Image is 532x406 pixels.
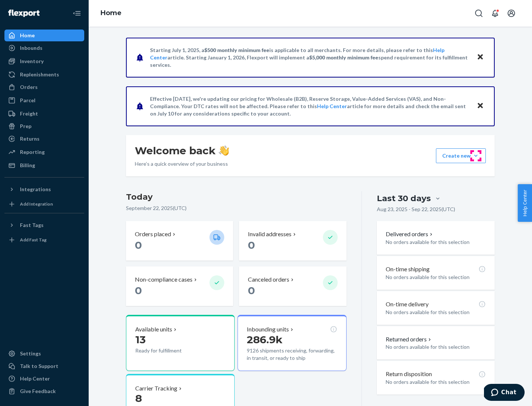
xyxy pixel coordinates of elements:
p: Inbounding units [247,325,289,334]
button: Close [475,52,485,63]
p: Orders placed [135,230,171,238]
button: Canceled orders 0 [239,266,346,306]
button: Inbounding units286.9k9126 shipments receiving, forwarding, in transit, or ready to ship [238,315,346,371]
p: Effective [DATE], we're updating our pricing for Wholesale (B2B), Reserve Storage, Value-Added Se... [150,95,470,117]
p: Available units [135,325,172,334]
p: Ready for fulfillment [135,347,204,354]
button: Give Feedback [4,385,84,397]
div: Freight [20,110,38,117]
span: 0 [135,239,142,251]
a: Prep [4,120,84,132]
a: Parcel [4,94,84,106]
div: Inventory [20,58,44,65]
a: Help Center [4,373,84,385]
p: September 22, 2025 ( UTC ) [126,204,347,212]
a: Reporting [4,146,84,158]
div: Add Fast Tag [20,237,47,243]
a: Returns [4,133,84,145]
p: 9126 shipments receiving, forwarding, in transit, or ready to ship [247,347,337,362]
span: 0 [248,284,255,297]
div: Integrations [20,186,51,193]
span: 13 [135,333,146,346]
a: Freight [4,108,84,120]
button: Returned orders [386,335,433,344]
div: Returns [20,135,40,142]
a: Inventory [4,55,84,67]
p: On-time shipping [386,265,430,273]
p: On-time delivery [386,300,429,309]
p: Aug 23, 2025 - Sep 22, 2025 ( UTC ) [377,206,455,213]
ol: breadcrumbs [95,3,127,24]
div: Fast Tags [20,221,44,229]
p: Carrier Tracking [135,384,177,393]
div: Parcel [20,97,35,104]
p: Here’s a quick overview of your business [135,160,229,168]
p: Starting July 1, 2025, a is applicable to all merchants. For more details, please refer to this a... [150,47,470,69]
div: Help Center [20,375,50,382]
button: Delivered orders [386,230,434,238]
p: No orders available for this selection [386,378,486,386]
button: Close [475,101,485,111]
span: 0 [248,239,255,251]
div: Reporting [20,148,45,156]
div: Orders [20,83,38,91]
span: 8 [135,392,142,405]
img: Flexport logo [8,10,40,17]
button: Available units13Ready for fulfillment [126,315,235,371]
div: Add Integration [20,201,53,207]
div: Billing [20,162,35,169]
button: Talk to Support [4,360,84,372]
a: Add Integration [4,198,84,210]
a: Add Fast Tag [4,234,84,246]
img: hand-wave emoji [219,145,229,156]
button: Invalid addresses 0 [239,221,346,261]
span: 0 [135,284,142,297]
div: Prep [20,123,31,130]
a: Orders [4,81,84,93]
button: Non-compliance cases 0 [126,266,233,306]
a: Billing [4,159,84,171]
div: Home [20,32,35,39]
a: Replenishments [4,69,84,80]
button: Open Search Box [471,6,486,21]
p: No orders available for this selection [386,273,486,281]
div: Give Feedback [20,388,56,395]
button: Create new [436,148,486,163]
button: Help Center [518,184,532,222]
button: Open notifications [488,6,502,21]
p: No orders available for this selection [386,309,486,316]
iframe: Opens a widget where you can chat to one of our agents [484,384,525,402]
button: Orders placed 0 [126,221,233,261]
div: Talk to Support [20,362,58,370]
button: Open account menu [504,6,519,21]
button: Integrations [4,183,84,195]
p: Non-compliance cases [135,275,192,284]
span: $5,000 monthly minimum fee [309,54,378,61]
p: No orders available for this selection [386,238,486,246]
a: Home [100,9,122,17]
a: Home [4,30,84,41]
button: Close Navigation [69,6,84,21]
span: $500 monthly minimum fee [204,47,269,53]
div: Inbounds [20,44,42,52]
h3: Today [126,191,347,203]
h1: Welcome back [135,144,229,157]
p: No orders available for this selection [386,343,486,351]
div: Settings [20,350,41,357]
div: Last 30 days [377,193,431,204]
button: Fast Tags [4,219,84,231]
span: 286.9k [247,333,283,346]
a: Inbounds [4,42,84,54]
a: Settings [4,348,84,359]
a: Help Center [317,103,347,109]
p: Invalid addresses [248,230,291,238]
p: Return disposition [386,370,432,378]
p: Canceled orders [248,275,289,284]
div: Replenishments [20,71,59,78]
